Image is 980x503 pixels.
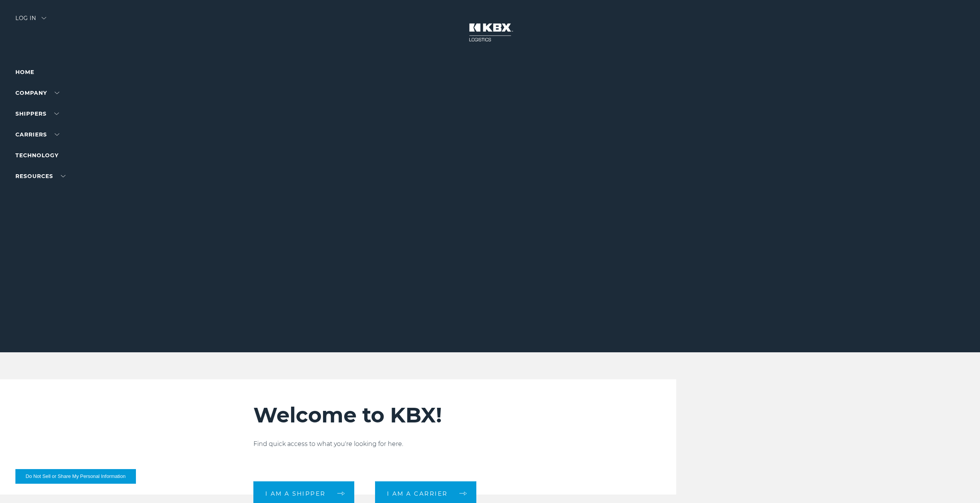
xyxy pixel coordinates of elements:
[15,15,46,27] div: Log in
[15,131,59,138] a: Carriers
[15,152,59,159] a: Technology
[15,173,65,180] a: RESOURCES
[42,17,46,19] img: arrow
[253,402,694,428] h2: Welcome to KBX!
[15,110,59,117] a: SHIPPERS
[15,69,34,76] a: Home
[15,89,59,96] a: Company
[461,15,519,49] img: kbx logo
[387,491,448,496] span: I am a carrier
[265,491,326,496] span: I am a shipper
[15,469,136,484] button: Do Not Sell or Share My Personal Information
[253,439,694,449] p: Find quick access to what you're looking for here.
